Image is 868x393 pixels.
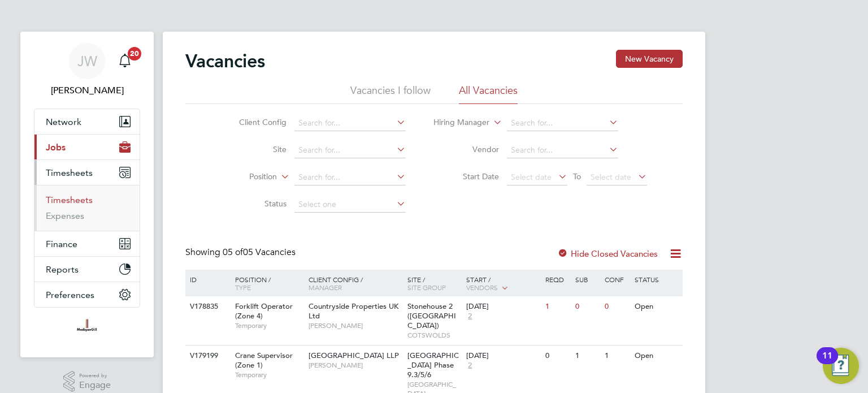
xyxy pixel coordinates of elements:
[34,282,140,307] button: Preferences
[34,319,140,337] a: Go to home page
[572,270,602,289] div: Sub
[294,142,406,158] input: Search for...
[572,296,602,317] div: 0
[34,135,140,159] button: Jobs
[46,142,66,153] span: Jobs
[591,172,631,182] span: Select date
[222,198,287,209] label: Status
[466,302,540,312] div: [DATE]
[309,361,402,370] span: [PERSON_NAME]
[407,331,461,340] span: COTSWOLDS
[542,346,572,366] div: 0
[309,351,399,360] span: [GEOGRAPHIC_DATA] LLP
[507,142,618,158] input: Search for...
[187,346,227,366] div: V179199
[309,321,402,330] span: [PERSON_NAME]
[187,270,227,289] div: ID
[632,346,681,366] div: Open
[823,348,859,384] button: Open Resource Center, 11 new notifications
[424,117,489,128] label: Hiring Manager
[466,351,540,361] div: [DATE]
[79,371,111,381] span: Powered by
[466,312,474,321] span: 2
[570,169,584,184] span: To
[34,84,140,97] span: Jack Williams
[507,115,618,131] input: Search for...
[350,84,431,104] li: Vacancies I follow
[34,43,140,97] a: JW[PERSON_NAME]
[187,296,227,317] div: V178835
[185,50,265,72] h2: Vacancies
[602,296,631,317] div: 0
[294,170,406,185] input: Search for...
[235,321,303,330] span: Temporary
[632,296,681,317] div: Open
[34,257,140,282] button: Reports
[602,346,631,366] div: 1
[20,32,154,357] nav: Main navigation
[63,371,111,392] a: Powered byEngage
[511,172,552,182] span: Select date
[459,84,518,104] li: All Vacancies
[114,43,136,79] a: 20
[542,270,572,289] div: Reqd
[294,197,406,213] input: Select one
[294,115,406,131] input: Search for...
[632,270,681,289] div: Status
[235,283,251,292] span: Type
[407,351,459,379] span: [GEOGRAPHIC_DATA] Phase 9.3/5/6
[434,144,499,154] label: Vendor
[466,361,474,370] span: 2
[77,54,97,68] span: JW
[405,270,464,297] div: Site /
[74,319,99,337] img: madigangill-logo-retina.png
[185,247,298,258] div: Showing
[34,185,140,231] div: Timesheets
[407,283,446,292] span: Site Group
[46,210,84,221] a: Expenses
[223,247,296,258] span: 05 Vacancies
[822,356,832,370] div: 11
[46,239,77,249] span: Finance
[34,231,140,256] button: Finance
[46,167,93,178] span: Timesheets
[542,296,572,317] div: 1
[46,290,94,300] span: Preferences
[223,247,243,258] span: 05 of
[309,283,342,292] span: Manager
[466,283,498,292] span: Vendors
[235,370,303,379] span: Temporary
[222,144,287,154] label: Site
[306,270,405,297] div: Client Config /
[222,117,287,127] label: Client Config
[309,301,398,321] span: Countryside Properties UK Ltd
[34,109,140,134] button: Network
[212,171,277,183] label: Position
[46,264,79,275] span: Reports
[434,171,499,182] label: Start Date
[46,195,93,205] a: Timesheets
[46,116,81,127] span: Network
[572,346,602,366] div: 1
[557,248,658,259] label: Hide Closed Vacancies
[34,160,140,185] button: Timesheets
[235,301,293,321] span: Forklift Operator (Zone 4)
[407,301,456,330] span: Stonehouse 2 ([GEOGRAPHIC_DATA])
[227,270,306,297] div: Position /
[616,50,683,68] button: New Vacancy
[602,270,631,289] div: Conf
[79,381,111,390] span: Engage
[128,47,141,61] span: 20
[463,270,542,298] div: Start /
[235,351,293,370] span: Crane Supervisor (Zone 1)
